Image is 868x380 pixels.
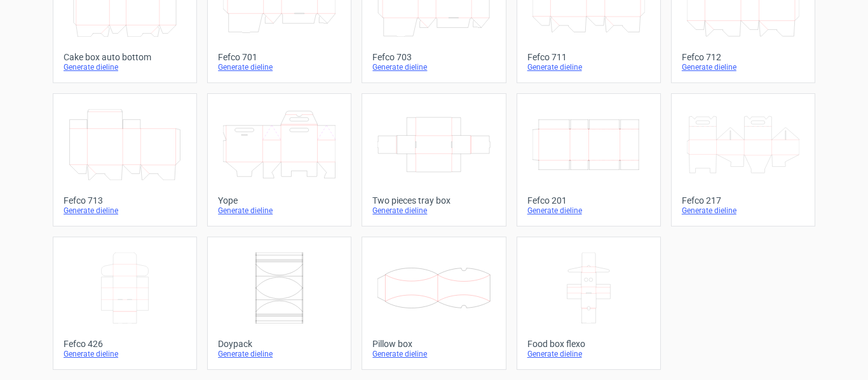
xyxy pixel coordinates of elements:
div: Yope [218,195,341,206]
div: Pillow box [372,339,495,349]
div: Generate dieline [372,62,495,72]
div: Generate dieline [64,62,186,72]
div: Two pieces tray box [372,195,495,206]
div: Fefco 711 [527,52,650,62]
div: Generate dieline [218,62,341,72]
div: Generate dieline [527,206,650,216]
div: Generate dieline [372,206,495,216]
div: Fefco 701 [218,52,341,62]
div: Generate dieline [527,62,650,72]
div: Generate dieline [218,206,341,216]
div: Fefco 217 [682,195,804,206]
a: Fefco 713Generate dieline [53,93,197,226]
div: Generate dieline [64,206,186,216]
div: Generate dieline [682,62,804,72]
div: Generate dieline [218,349,341,359]
div: Generate dieline [372,349,495,359]
a: Food box flexoGenerate dieline [517,237,661,370]
a: Fefco 217Generate dieline [671,93,815,226]
div: Fefco 703 [372,52,495,62]
div: Generate dieline [527,349,650,359]
a: DoypackGenerate dieline [207,237,351,370]
div: Cake box auto bottom [64,52,186,62]
div: Fefco 426 [64,339,186,349]
a: Fefco 426Generate dieline [53,237,197,370]
a: Two pieces tray boxGenerate dieline [362,93,506,226]
div: Fefco 201 [527,195,650,206]
div: Food box flexo [527,339,650,349]
a: Fefco 201Generate dieline [517,93,661,226]
a: YopeGenerate dieline [207,93,351,226]
div: Generate dieline [64,349,186,359]
div: Fefco 713 [64,195,186,206]
a: Pillow boxGenerate dieline [362,237,506,370]
div: Doypack [218,339,341,349]
div: Fefco 712 [682,52,804,62]
div: Generate dieline [682,206,804,216]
